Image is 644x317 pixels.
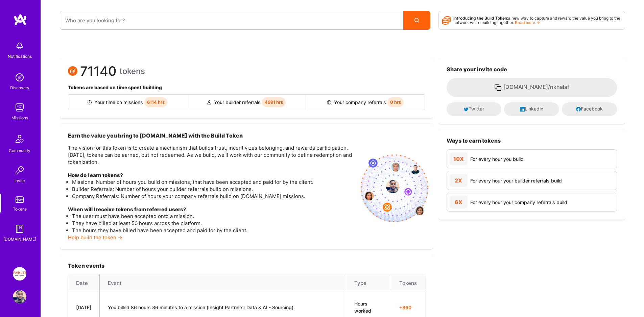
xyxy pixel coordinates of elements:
[354,301,371,314] span: Hours worked
[68,274,100,292] th: Date
[72,178,355,186] li: Missions: Number of hours you build on missions, that have been accepted and paid for by the client.
[387,97,404,107] span: 0 hrs
[447,138,617,144] h3: Ways to earn tokens
[13,71,26,84] img: discovery
[207,100,211,104] img: Builder referral icon
[144,97,167,107] span: 6114 hrs
[450,174,468,187] div: 2X
[11,290,28,303] a: User Avatar
[13,267,26,281] img: Insight Partners: Data & AI - Sourcing
[391,274,425,292] th: Tokens
[68,66,77,76] img: Token icon
[504,102,559,116] button: Linkedin
[453,16,508,21] strong: Introducing the Build Token:
[100,274,346,292] th: Event
[306,95,425,110] div: Your company referrals
[447,102,502,116] button: Twitter
[68,85,425,91] h4: Tokens are based on time spent building
[68,95,187,110] div: Your time on missions
[576,107,581,112] i: icon Facebook
[361,154,428,222] img: invite
[447,66,617,73] h3: Share your invite code
[119,68,145,75] span: tokens
[72,193,355,200] li: Company Referrals: Number of hours your company referrals build on [DOMAIN_NAME] missions.
[13,290,26,303] img: User Avatar
[68,132,355,139] h3: Earn the value you bring to [DOMAIN_NAME] with the Build Token
[88,100,92,104] img: Builder icon
[13,222,26,236] img: guide book
[3,236,36,243] div: [DOMAIN_NAME]
[450,152,468,165] div: 10X
[450,196,468,209] div: 6X
[494,83,502,92] i: icon Copy
[72,220,355,227] li: They have billed at least 50 hours across the platform.
[16,196,24,203] img: tokens
[11,131,28,147] img: Community
[187,95,306,110] div: Your builder referrals
[13,101,26,114] img: teamwork
[464,107,469,112] i: icon Twitter
[72,186,355,193] li: Builder Referrals: Number of hours your builder referrals build on missions.
[68,206,355,213] h4: When will I receive tokens from referred users?
[13,39,26,53] img: bell
[72,213,355,220] li: The user must have been accepted onto a mission.
[470,177,562,184] div: For every hour your builder referrals build
[80,68,117,75] span: 71140
[520,107,525,112] i: icon LinkedInDark
[72,227,355,234] li: The hours they have billed have been accepted and paid for by the client.
[386,180,400,193] img: profile
[68,234,122,241] a: Help build the token →
[68,263,425,269] h3: Token events
[14,14,27,26] img: logo
[562,102,617,116] button: Facebook
[15,177,25,184] div: Invite
[9,147,30,154] div: Community
[414,18,419,23] i: icon Search
[11,267,28,281] a: Insight Partners: Data & AI - Sourcing
[262,97,286,107] span: 4991 hrs
[10,84,29,91] div: Discovery
[470,199,567,206] div: For every hour your company referrals build
[13,164,26,177] img: Invite
[346,274,391,292] th: Type
[68,144,355,166] p: The vision for this token is to create a mechanism that builds trust, incentivizes belonging, and...
[399,304,417,311] span: + 860
[11,114,28,121] div: Missions
[327,100,331,104] img: Company referral icon
[13,205,27,213] div: Tokens
[68,172,355,178] h4: How do I earn tokens?
[515,20,540,25] a: Read more →
[8,53,32,60] div: Notifications
[453,16,620,25] span: a new way to capture and reward the value you bring to the network we're building together.
[442,14,451,27] i: icon Points
[447,78,617,97] button: [DOMAIN_NAME]/nkhalaf
[65,12,398,29] input: overall type: UNKNOWN_TYPE server type: NO_SERVER_DATA heuristic type: UNKNOWN_TYPE label: Who ar...
[470,155,524,163] div: For every hour you build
